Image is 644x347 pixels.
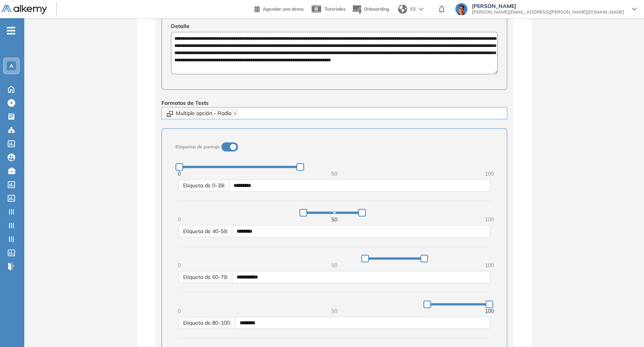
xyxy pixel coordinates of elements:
[364,6,389,12] span: Onboarding
[178,261,181,269] span: 0
[324,6,346,12] span: Tutoriales
[161,100,208,106] span: Formatos de Tests
[254,4,304,13] a: Agendar una demo
[331,261,337,269] span: 50
[7,30,15,31] i: -
[331,215,337,224] span: 50
[485,170,494,178] span: 100
[179,179,229,191] span: Etiqueta de 0-39:
[171,22,498,30] span: Detalle
[472,3,624,9] span: [PERSON_NAME]
[179,225,232,237] span: Etiqueta de 40-59:
[167,109,232,117] span: Multiple opción - Radio
[485,307,494,315] span: 100
[178,307,181,315] span: 0
[2,5,47,14] img: Logo
[233,111,237,115] span: close
[175,144,220,149] span: Etiquetas de puntaje
[178,215,181,224] span: 0
[331,307,337,315] span: 50
[419,8,423,11] img: arrow
[410,6,416,12] span: ES
[485,261,494,269] span: 100
[9,63,13,69] span: A
[263,6,304,12] span: Agendar una demo
[485,215,494,224] span: 100
[352,1,389,17] button: Onboarding
[398,5,407,14] img: world
[178,170,181,178] span: 0
[167,111,173,117] img: Format test logo
[331,170,337,178] span: 50
[472,9,624,15] span: [PERSON_NAME][EMAIL_ADDRESS][PERSON_NAME][DOMAIN_NAME]
[179,271,232,283] span: Etiqueta de 60-79:
[179,317,235,329] span: Etiqueta de 80-100:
